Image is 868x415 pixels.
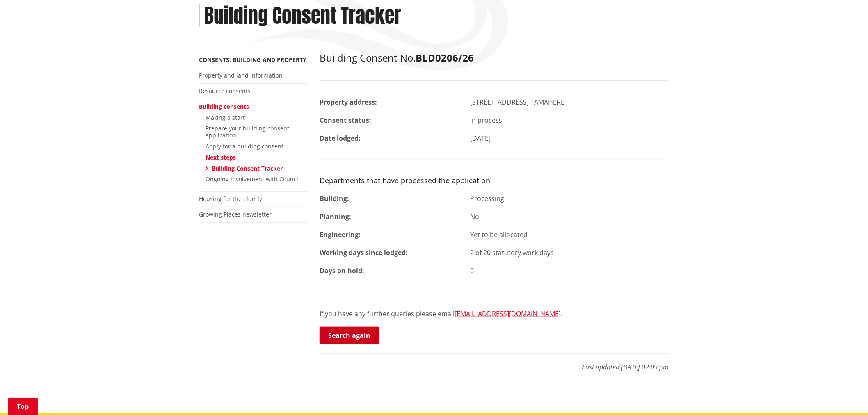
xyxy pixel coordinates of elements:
[320,98,377,107] strong: Property address:
[830,381,860,410] iframe: Messenger Launcher
[199,87,251,95] a: Resource consents
[199,56,306,64] a: Consents, building and property
[212,164,283,172] a: Building Consent Tracker
[320,176,669,185] h3: Departments that have processed the application
[320,353,669,372] p: Last updated [DATE] 02:09 pm
[464,194,676,203] div: Processing
[320,194,349,203] strong: Building:
[320,52,669,64] h2: Building Consent No.
[206,142,283,150] a: Apply for a building consent
[206,114,245,121] a: Making a start
[206,153,236,161] a: Next steps
[320,327,379,344] a: Search again
[464,133,676,143] div: [DATE]
[416,51,474,64] strong: BLD0206/26
[204,4,401,28] h1: Building Consent Tracker
[464,230,676,239] div: Yet to be allocated
[464,248,676,258] div: 2 of 20 statutory work days
[320,309,669,319] p: If you have any further queries please email .
[464,266,676,276] div: 0
[320,134,361,143] strong: Date lodged:
[455,309,561,318] a: [EMAIL_ADDRESS][DOMAIN_NAME]
[320,266,364,275] strong: Days on hold:
[320,212,351,221] strong: Planning:
[320,230,361,239] strong: Engineering:
[206,175,300,183] a: Ongoing involvement with Council
[199,71,283,79] a: Property and land information
[199,210,272,218] a: Growing Places newsletter
[206,124,289,139] a: Prepare your building consent application
[320,248,408,257] strong: Working days since lodged:
[199,103,249,110] a: Building consents
[199,195,262,203] a: Housing for the elderly
[464,97,676,107] div: [STREET_ADDRESS] TAMAHERE
[8,398,38,415] a: Top
[464,212,676,221] div: No
[320,116,371,125] strong: Consent status:
[464,115,676,125] div: In process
